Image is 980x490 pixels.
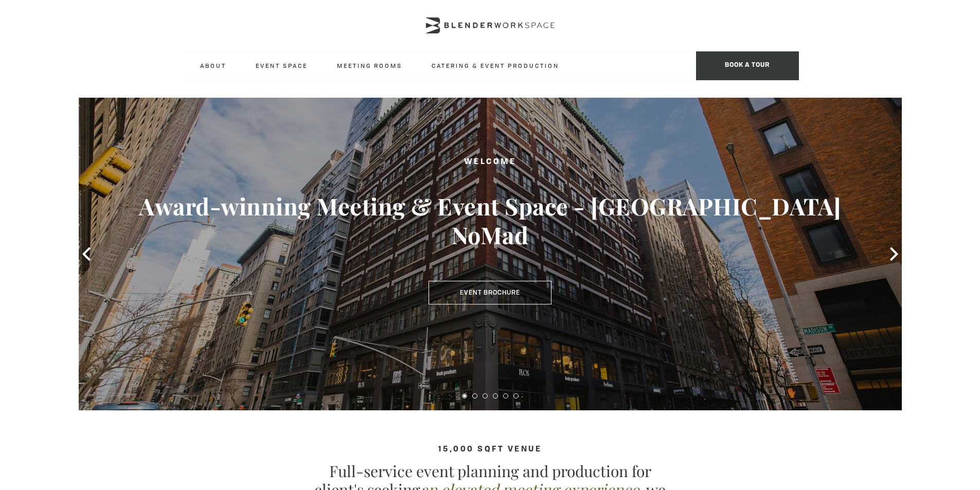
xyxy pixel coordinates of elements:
[182,445,799,454] h4: 15,000 sqft venue
[423,51,567,80] a: Catering & Event Production
[120,192,861,249] h3: Award-winning Meeting & Event Space - [GEOGRAPHIC_DATA] NoMad
[120,156,861,169] h2: Welcome
[696,51,799,80] span: Book a tour
[329,51,411,80] a: Meeting Rooms
[247,51,316,80] a: Event Space
[192,51,235,80] a: About
[429,281,551,304] a: Event Brochure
